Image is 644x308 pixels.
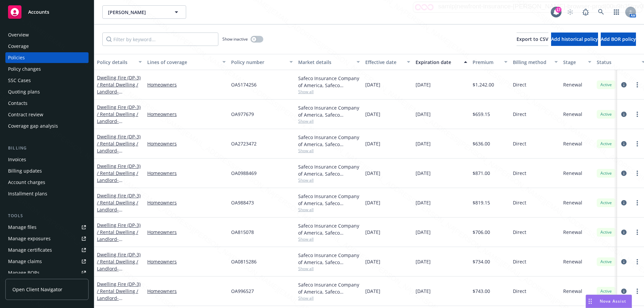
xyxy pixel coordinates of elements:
a: Coverage gap analysis [5,121,89,131]
a: Policies [5,52,89,63]
span: Direct [513,258,526,265]
div: Policy changes [8,64,41,74]
span: OA988473 [231,199,254,206]
div: Manage certificates [8,245,52,255]
a: Contacts [5,98,89,109]
a: Manage certificates [5,245,89,255]
span: Direct [513,170,526,177]
div: Policy details [97,59,135,66]
div: Manage claims [8,256,42,267]
div: Lines of coverage [147,59,218,66]
a: more [633,228,641,236]
button: Expiration date [413,54,470,70]
span: Nova Assist [600,298,626,304]
a: Homeowners [147,199,226,206]
span: - [STREET_ADDRESS] [97,206,140,220]
span: OA0988469 [231,170,257,177]
div: Invoices [8,154,26,165]
div: Billing [5,145,89,151]
span: [DATE] [416,111,431,118]
span: $819.15 [473,199,490,206]
a: Homeowners [147,229,226,236]
div: Billing method [513,59,550,66]
div: Quoting plans [8,86,40,97]
div: Manage files [8,222,37,233]
a: Switch app [610,5,623,19]
span: $659.15 [473,111,490,118]
a: Account charges [5,177,89,188]
a: Homeowners [147,81,226,88]
span: [DATE] [365,170,380,177]
div: Safeco Insurance Company of America, Safeco Insurance (Liberty Mutual) [298,75,360,89]
a: Homeowners [147,258,226,265]
span: - [STREET_ADDRESS][PERSON_NAME] [97,88,140,109]
span: Active [599,141,613,147]
button: Stage [560,54,594,70]
button: Policy number [228,54,296,70]
a: SSC Cases [5,75,89,86]
button: Premium [470,54,510,70]
span: $706.00 [473,229,490,236]
span: $871.00 [473,170,490,177]
span: [PERSON_NAME] [108,9,166,16]
button: Lines of coverage [145,54,228,70]
span: Active [599,259,613,265]
span: OA0815286 [231,258,257,265]
div: Manage exposures [8,233,51,244]
a: Start snowing [563,5,577,19]
span: OA2723472 [231,140,257,147]
span: Show all [298,295,360,301]
div: Coverage [8,41,29,52]
a: circleInformation [620,287,628,295]
span: Show all [298,118,360,124]
span: Active [599,200,613,206]
div: Expiration date [416,59,460,66]
span: Renewal [563,258,582,265]
span: $636.00 [473,140,490,147]
a: Homeowners [147,111,226,118]
a: circleInformation [620,110,628,118]
span: Add BOR policy [601,36,636,42]
span: $743.00 [473,288,490,295]
span: [DATE] [365,288,380,295]
div: 17 [555,7,561,13]
div: Effective date [365,59,403,66]
span: Open Client Navigator [12,286,62,293]
span: [DATE] [416,288,431,295]
div: Contacts [8,98,28,109]
span: Show all [298,207,360,212]
div: Safeco Insurance Company of America, Safeco Insurance [298,193,360,207]
a: Manage BORs [5,267,89,278]
div: Coverage gap analysis [8,121,58,131]
span: [DATE] [416,170,431,177]
div: Drag to move [586,295,594,308]
span: Renewal [563,111,582,118]
div: Policies [8,52,25,63]
span: Show all [298,148,360,153]
a: circleInformation [620,228,628,236]
span: [DATE] [365,258,380,265]
a: Manage files [5,222,89,233]
a: more [633,199,641,207]
div: Account charges [8,177,45,188]
a: Dwelling Fire (DP-3) / Rental Dwelling / Landlord [97,251,141,279]
a: Manage exposures [5,233,89,244]
a: Installment plans [5,188,89,199]
span: OA996527 [231,288,254,295]
span: Renewal [563,229,582,236]
div: Safeco Insurance Company of America, Safeco Insurance (Liberty Mutual) [298,163,360,177]
span: OA815078 [231,229,254,236]
div: Billing updates [8,166,42,176]
a: more [633,258,641,266]
span: [DATE] [365,111,380,118]
a: circleInformation [620,140,628,148]
span: Active [599,111,613,117]
span: Accounts [28,9,49,15]
span: Renewal [563,170,582,177]
button: Billing method [510,54,560,70]
a: Billing updates [5,166,89,176]
span: Renewal [563,199,582,206]
div: Stage [563,59,584,66]
a: more [633,140,641,148]
span: Direct [513,229,526,236]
